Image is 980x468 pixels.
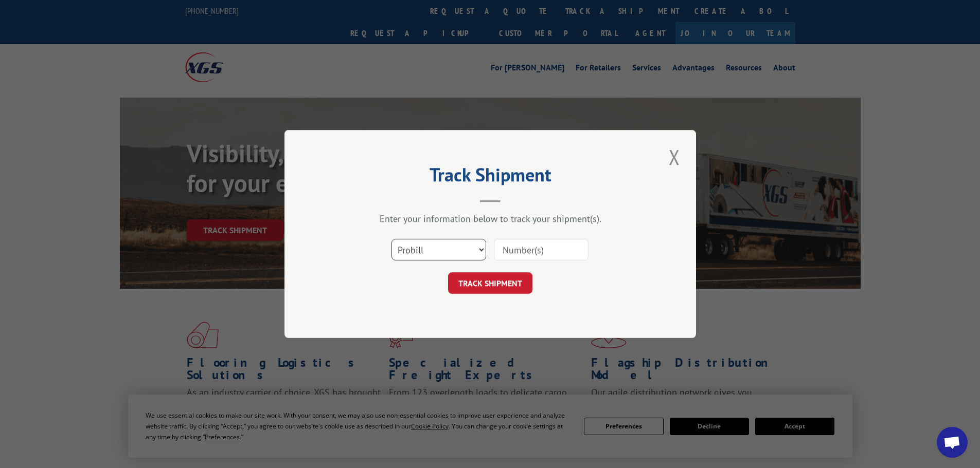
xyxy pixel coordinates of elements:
[336,167,645,187] h2: Track Shipment
[448,272,532,294] button: TRACK SHIPMENT
[666,143,683,171] button: Close modal
[336,213,645,224] div: Enter your information below to track your shipment(s).
[937,427,968,458] a: Open chat
[494,239,589,260] input: Number(s)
